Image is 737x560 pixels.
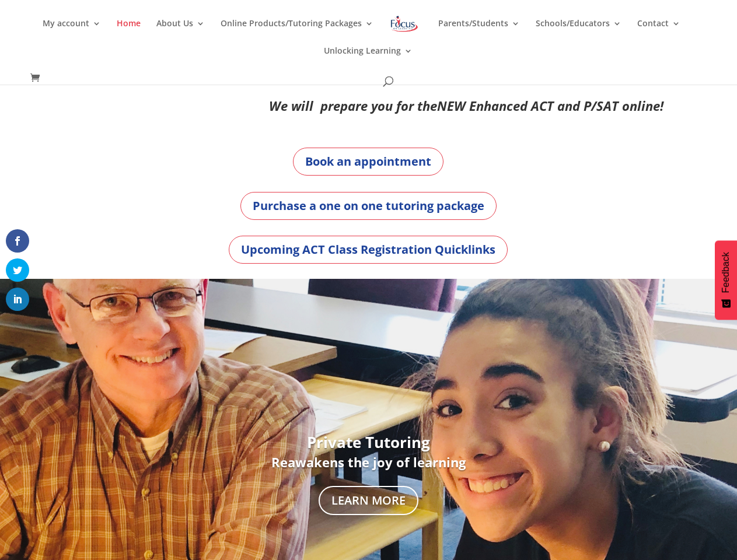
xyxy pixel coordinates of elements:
strong: Private Tutoring [307,432,430,453]
b: Reawakens the joy of learning [271,453,466,471]
a: Contact [637,19,680,47]
a: Unlocking Learning [324,47,413,74]
em: We will prepare you for the [269,97,437,114]
a: Parents/Students [438,19,520,47]
a: Upcoming ACT Class Registration Quicklinks [229,236,508,264]
button: Feedback - Show survey [715,240,737,320]
a: Book an appointment [293,148,443,176]
a: About Us [156,19,205,47]
a: Schools/Educators [536,19,621,47]
img: Focus on Learning [389,13,420,34]
a: Learn More [319,486,418,515]
span: Feedback [721,252,731,293]
a: My account [43,19,101,47]
a: Purchase a one on one tutoring package [240,192,497,220]
em: NEW Enhanced ACT and P/SAT online! [437,97,663,114]
a: Home [117,19,141,47]
a: Online Products/Tutoring Packages [221,19,373,47]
